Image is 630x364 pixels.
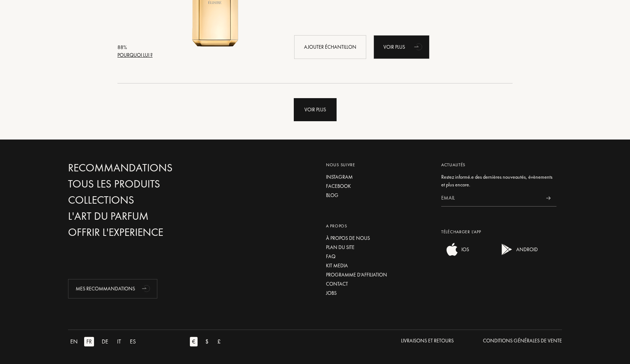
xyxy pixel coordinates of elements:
[374,35,430,59] div: Voir plus
[68,161,225,174] a: Recommandations
[128,337,138,346] div: ES
[215,337,227,346] a: £
[100,337,115,346] a: DE
[326,244,430,251] a: Plan du site
[441,173,556,189] div: Restez informé.e des dernières nouveautés, évènements et plus encore.
[190,337,203,346] a: €
[460,242,469,257] div: IOS
[128,337,142,346] a: ES
[326,161,430,168] div: Nous suivre
[326,173,430,181] a: Instagram
[326,182,430,190] a: Facebook
[68,194,225,207] a: Collections
[441,190,540,207] input: Email
[190,337,198,346] div: €
[100,337,110,346] div: DE
[68,210,225,223] a: L'Art du Parfum
[441,252,469,258] a: ios appIOS
[294,35,366,59] div: Ajouter échantillon
[68,279,157,298] div: Mes Recommandations
[326,271,430,279] a: Programme d’affiliation
[117,51,153,59] div: Pourquoi lui ?
[401,337,454,345] div: Livraisons et Retours
[496,252,538,258] a: android appANDROID
[546,196,551,200] img: news_send.svg
[68,178,225,190] a: Tous les produits
[68,337,80,346] div: EN
[445,242,460,257] img: ios app
[117,44,153,51] div: 88 %
[115,337,123,346] div: IT
[326,234,430,242] a: À propos de nous
[374,35,430,59] a: Voir plusanimation
[326,289,430,297] a: Jobs
[84,337,100,346] a: FR
[500,242,514,257] img: android app
[326,223,430,229] div: A propos
[68,337,84,346] a: EN
[326,280,430,288] a: Contact
[514,242,538,257] div: ANDROID
[203,337,215,346] a: $
[326,262,430,270] a: Kit media
[441,161,556,168] div: Actualités
[441,229,556,235] div: Télécharger L’app
[326,253,430,260] a: FAQ
[84,337,94,346] div: FR
[326,192,430,199] a: Blog
[215,337,223,346] div: £
[401,337,454,346] a: Livraisons et Retours
[412,39,426,54] div: animation
[115,337,128,346] a: IT
[294,98,337,121] div: Voir plus
[139,281,154,296] div: animation
[483,337,562,345] div: Conditions Générales de Vente
[203,337,211,346] div: $
[483,337,562,346] a: Conditions Générales de Vente
[68,226,225,239] a: Offrir l'experience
